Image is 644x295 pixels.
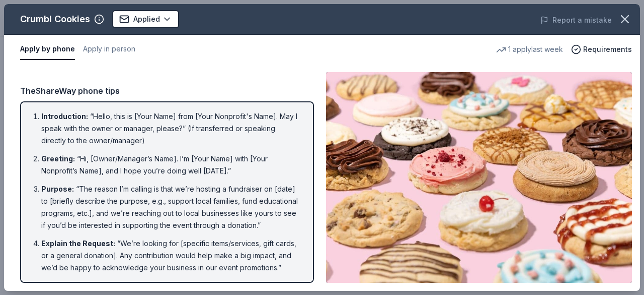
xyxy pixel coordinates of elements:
span: Benefits : [41,281,74,290]
img: Image for Crumbl Cookies [326,72,632,283]
li: “Hello, this is [Your Name] from [Your Nonprofit's Name]. May I speak with the owner or manager, ... [41,110,299,147]
li: “Hi, [Owner/Manager’s Name]. I’m [Your Name] with [Your Nonprofit’s Name], and I hope you’re doin... [41,153,299,177]
div: TheShareWay phone tips [20,84,314,97]
li: “The reason I’m calling is that we’re hosting a fundraiser on [date] to [briefly describe the pur... [41,183,299,231]
span: Purpose : [41,185,74,193]
span: Requirements [583,43,632,55]
button: Apply by phone [20,39,75,60]
button: Requirements [571,43,632,55]
li: “We’re looking for [specific items/services, gift cards, or a general donation]. Any contribution... [41,238,299,274]
span: Introduction : [41,112,88,121]
button: Report a mistake [540,14,612,26]
button: Applied [112,10,179,28]
div: 1 apply last week [496,43,563,55]
button: Apply in person [83,39,135,60]
span: Explain the Request : [41,239,115,248]
span: Applied [133,13,160,25]
span: Greeting : [41,154,75,163]
div: Crumbl Cookies [20,11,90,27]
